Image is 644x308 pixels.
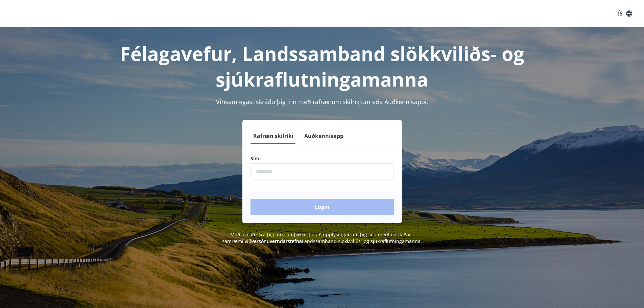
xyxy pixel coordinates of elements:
[251,128,296,144] button: Rafræn skilríki
[251,155,394,162] label: Sími
[87,41,557,92] h1: Félagavefur, Landssamband slökkviliðs- og sjúkraflutningamanna
[302,128,346,144] button: Auðkennisapp
[222,231,422,244] span: Með því að skrá þig inn samþykkir þú að upplýsingar um þig séu meðhöndlaðar í samræmi við Landssa...
[216,98,428,106] span: Vinsamlegast skráðu þig inn með rafrænum skilríkjum eða Auðkennisappi.
[251,238,302,244] a: Persónuverndarstefna
[614,7,636,20] button: ÍS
